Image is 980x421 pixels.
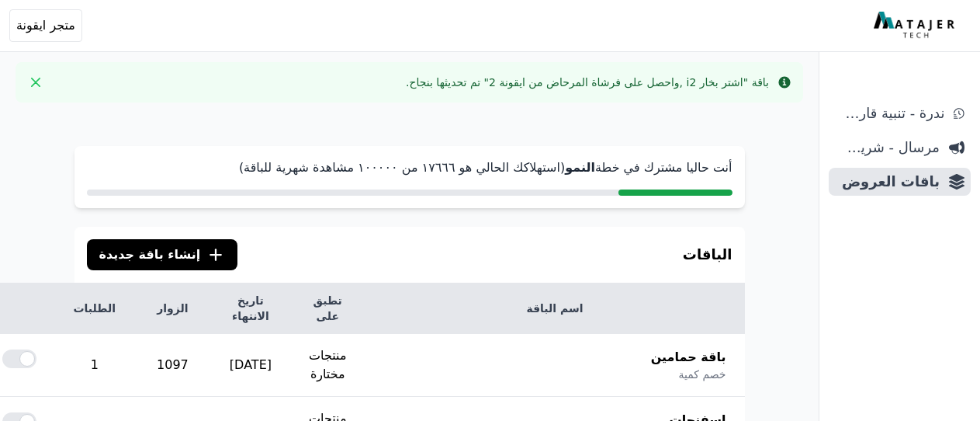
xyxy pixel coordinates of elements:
td: 1097 [134,334,211,397]
th: اسم الباقة [365,284,744,334]
button: إنشاء باقة جديدة [87,239,238,270]
td: 1 [55,334,134,397]
h3: الباقات [683,244,732,266]
span: متجر ايقونة [16,16,75,35]
span: باقات العروض [835,171,940,193]
span: باقة حمامين [651,348,726,367]
th: الطلبات [55,284,134,334]
img: MatajerTech Logo [874,12,958,40]
span: خصم كمية [678,367,725,382]
strong: النمو [565,160,595,175]
th: الزوار [134,284,211,334]
span: مرسال - شريط دعاية [835,137,940,158]
p: أنت حاليا مشترك في خطة (استهلاكك الحالي هو ١٧٦٦٦ من ١۰۰۰۰۰ مشاهدة شهرية للباقة) [87,158,732,177]
span: إنشاء باقة جديدة [99,245,201,264]
td: [DATE] [211,334,290,397]
th: تطبق على [290,284,365,334]
span: ندرة - تنبية قارب علي النفاذ [835,103,944,124]
button: متجر ايقونة [9,9,82,42]
th: تاريخ الانتهاء [211,284,290,334]
button: Close [23,70,48,95]
td: منتجات مختارة [290,334,365,397]
div: باقة "اشتر بخار i2 ,واحصل على فرشاة المرحاض من ايقونة 2" تم تحديثها بنجاح. [406,75,769,90]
